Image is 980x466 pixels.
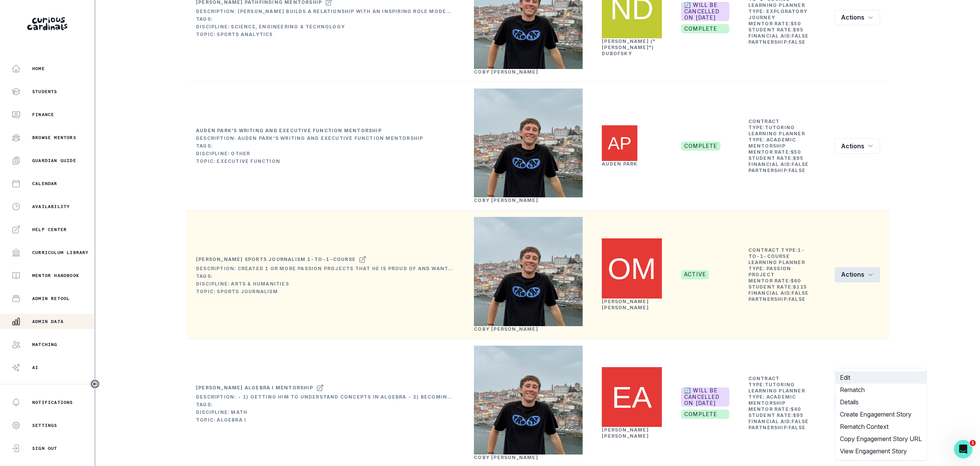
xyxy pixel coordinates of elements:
span: active [681,270,709,279]
div: Tags: [196,143,423,149]
a: Coby [PERSON_NAME] [474,455,538,460]
button: Copy Engagement Story URL [835,433,926,445]
button: Rematch Context [835,420,926,433]
a: Coby [PERSON_NAME] [474,197,538,203]
div: Topic: Executive Function [196,158,423,164]
b: false [792,418,808,424]
div: Topic: Algebra I [196,417,453,423]
a: [PERSON_NAME] ("[PERSON_NAME]") Dubofsky [602,38,655,56]
span: complete [681,24,729,33]
b: $ 60 [791,278,801,284]
div: Description: - 1) getting him to understand concepts in algebra - 2) becoming a better writer - 3... [196,394,453,400]
a: [PERSON_NAME] [PERSON_NAME] [602,427,649,439]
div: Discipline: Arts & Humanities [196,281,453,287]
p: Notifications [32,399,73,405]
b: $ 95 [793,155,804,161]
button: Toggle sidebar [90,379,100,389]
span: 🔄 Will be cancelled on [DATE] [681,2,729,21]
img: Curious Cardinals Logo [27,17,67,30]
b: tutoring [765,382,795,387]
button: Rematch [835,384,926,396]
td: Contract Type: Learning Planner Type: Mentor Rate: Student Rate: Financial Aid: Partnership: [748,118,816,174]
p: Availability [32,203,70,210]
b: 1-to-1-course [748,247,805,259]
p: Guardian Guide [32,158,76,164]
b: $ 95 [793,27,804,33]
p: Browse Mentors [32,135,76,141]
b: Academic Mentorship [748,394,796,406]
b: Academic Mentorship [748,137,796,149]
p: Admin Retool [32,295,70,302]
p: Calendar [32,180,57,187]
span: 1 [970,440,976,446]
p: Curriculum Library [32,249,89,256]
p: Finance [32,112,54,118]
div: Tags: [196,273,453,279]
b: false [792,290,808,296]
button: Edit [835,371,926,384]
p: Home [32,66,45,72]
div: Auden Park's Writing and Executive Function Mentorship [196,128,382,134]
b: $ 95 [793,412,804,418]
p: Admin Data [32,318,64,325]
p: Mentor Handbook [32,272,79,279]
b: tutoring [765,125,795,130]
button: row menu [835,10,880,25]
button: row menu [835,138,880,154]
td: Contract Type: Learning Planner Type: Mentor Rate: Student Rate: Financial Aid: Partnership: [748,375,816,431]
div: Discipline: Math [196,409,453,415]
span: 🔄 Will be cancelled on [DATE] [681,387,729,407]
b: false [792,33,808,39]
button: Details [835,396,926,408]
div: Description: [PERSON_NAME] builds a relationship with an inspiring role model that can bolster hi... [196,8,453,15]
td: Contract Type: Learning Planner Type: Mentor Rate: Student Rate: Financial Aid: Partnership: [748,247,816,303]
a: Coby [PERSON_NAME] [474,326,538,332]
p: Students [32,89,57,95]
b: false [792,161,808,167]
b: $ 115 [793,284,807,290]
span: complete [681,410,729,419]
b: false [789,167,805,173]
button: row menu [835,267,880,282]
iframe: Intercom live chat [954,440,972,458]
p: Help Center [32,226,67,233]
b: $ 50 [791,149,801,155]
button: View Engagement Story [835,445,926,457]
a: Auden Park [602,161,637,167]
div: Discipline: Science, Engineering & Technology [196,24,453,30]
button: row menu [835,395,880,411]
div: Description: Created 1 or more passion projects that he is proud of and wants to continue to grow... [196,266,453,272]
div: Topic: Sports Analytics [196,31,453,38]
p: Sign Out [32,445,57,451]
div: Discipline: Other [196,151,423,157]
b: Exploratory Journey [748,8,807,20]
p: Settings [32,422,57,428]
p: Matching [32,341,57,348]
div: Topic: Sports Journalism [196,289,453,295]
p: AI [32,364,38,371]
div: [PERSON_NAME] Sports Journalism 1-to-1-course [196,256,356,263]
b: false [789,425,805,430]
button: Create Engagement Story [835,408,926,420]
a: Coby [PERSON_NAME] [474,69,538,75]
b: Passion Project [748,266,791,277]
div: Description: Auden Park's Writing and Executive Function Mentorship [196,135,423,141]
b: false [789,39,805,45]
span: complete [681,141,720,151]
div: Tags: [196,402,453,408]
a: [PERSON_NAME] [PERSON_NAME] [602,299,649,310]
b: $ 40 [791,406,801,412]
div: Tags: [196,16,453,22]
b: $ 50 [791,21,801,26]
div: [PERSON_NAME] Algebra I Mentorship [196,385,313,391]
b: false [789,296,805,302]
